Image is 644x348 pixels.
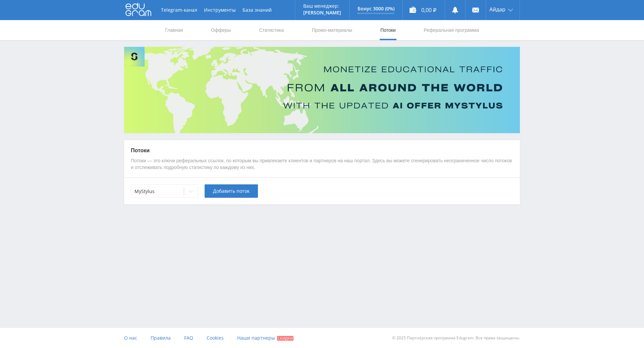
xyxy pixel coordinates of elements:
[131,158,513,171] p: Потоки — это ключи реферальных ссылок, по которым вы привлекаете клиентов и партнеров на наш порт...
[207,328,224,348] a: Cookies
[164,20,183,40] a: Главная
[184,328,193,348] a: FAQ
[358,6,394,11] p: Бонус 3000 (0%)
[207,335,224,341] span: Cookies
[151,328,171,348] a: Правила
[277,336,293,341] span: Скидки
[303,3,341,9] p: Ваш менеджер:
[124,328,137,348] a: О нас
[325,328,520,348] div: © 2025 Партнёрская программа Edugram. Все права защищены.
[124,335,137,341] span: О нас
[124,47,520,133] img: Banner
[184,335,193,341] span: FAQ
[258,20,284,40] a: Статистика
[210,20,232,40] a: Офферы
[303,10,341,15] p: [PERSON_NAME]
[131,147,513,154] p: Потоки
[205,184,258,198] button: Добавить поток
[311,20,353,40] a: Промо-материалы
[213,188,250,194] span: Добавить поток
[489,7,505,12] span: Айдар
[151,335,171,341] span: Правила
[237,328,293,348] a: Наши партнеры Скидки
[237,335,275,341] span: Наши партнеры
[423,20,480,40] a: Реферальная программа
[380,20,396,40] a: Потоки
